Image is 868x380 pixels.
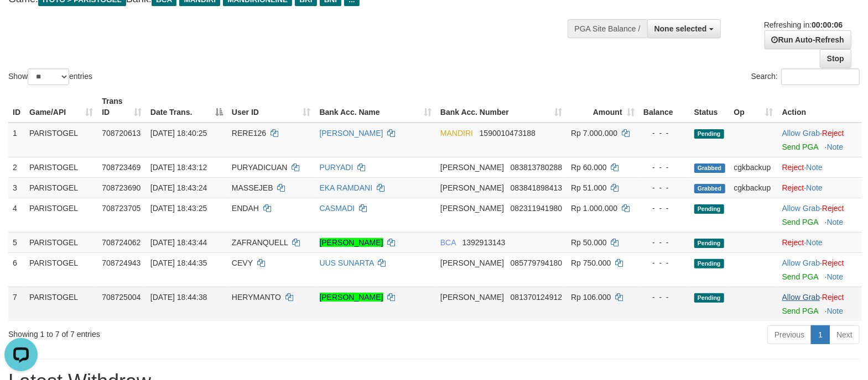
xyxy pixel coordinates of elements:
td: · [778,123,862,157]
span: Rp 106.000 [571,293,611,302]
a: [PERSON_NAME] [320,293,383,302]
span: [DATE] 18:43:12 [150,163,207,172]
a: Send PGA [782,307,818,315]
span: · [782,258,822,267]
th: Balance [639,91,690,123]
span: Copy 085779794180 to clipboard [511,258,562,267]
a: Stop [820,49,851,68]
a: Allow Grab [782,258,820,267]
span: CEVY [232,258,253,267]
div: - - - [643,128,685,139]
th: Amount: activate to sort column ascending [566,91,639,123]
span: Rp 51.000 [571,183,607,192]
div: Showing 1 to 7 of 7 entries [8,324,354,340]
a: CASMADI [320,204,355,213]
span: [DATE] 18:43:25 [150,204,207,213]
label: Show entries [8,68,92,85]
a: Reject [822,204,844,213]
a: Note [827,142,844,151]
span: PURYADICUAN [232,163,288,172]
span: Grabbed [694,184,725,193]
span: Copy 1392913143 to clipboard [462,238,506,247]
td: PARISTOGEL [25,287,97,321]
a: [PERSON_NAME] [320,129,383,138]
span: Rp 50.000 [571,238,607,247]
th: Trans ID: activate to sort column ascending [97,91,146,123]
a: Reject [822,129,844,138]
td: 1 [8,123,25,157]
a: Allow Grab [782,204,820,213]
td: · [778,198,862,232]
td: 3 [8,177,25,198]
span: MASSEJEB [232,183,273,192]
span: Rp 60.000 [571,163,607,172]
span: [DATE] 18:44:38 [150,293,207,302]
span: BCA [440,238,456,247]
a: UUS SUNARTA [320,258,374,267]
a: Note [827,272,844,281]
th: Status [690,91,730,123]
strong: 00:00:06 [812,20,843,29]
td: PARISTOGEL [25,157,97,177]
a: Reject [782,183,804,192]
td: cgkbackup [730,157,778,177]
span: Grabbed [694,163,725,173]
a: Send PGA [782,142,818,151]
a: Send PGA [782,272,818,281]
span: [DATE] 18:40:25 [150,129,207,138]
span: ENDAH [232,204,259,213]
span: 708720613 [102,129,141,138]
span: Pending [694,239,724,248]
span: [DATE] 18:44:35 [150,258,207,267]
span: · [782,293,822,302]
input: Search: [781,68,860,85]
th: User ID: activate to sort column ascending [227,91,315,123]
a: Allow Grab [782,293,820,302]
td: PARISTOGEL [25,177,97,198]
span: [PERSON_NAME] [440,163,504,172]
a: Note [827,218,844,226]
div: - - - [643,162,685,173]
div: - - - [643,237,685,248]
span: Rp 1.000.000 [571,204,617,213]
span: Rp 750.000 [571,258,611,267]
a: 1 [811,325,830,344]
a: Note [806,183,823,192]
a: Note [806,163,823,172]
span: [DATE] 18:43:24 [150,183,207,192]
button: None selected [647,19,721,38]
a: Reject [782,163,804,172]
a: PURYADI [320,163,354,172]
span: Copy 083841898413 to clipboard [511,183,562,192]
td: PARISTOGEL [25,232,97,252]
a: Send PGA [782,218,818,226]
a: [PERSON_NAME] [320,238,383,247]
div: - - - [643,203,685,214]
span: 708725004 [102,293,141,302]
a: Allow Grab [782,129,820,138]
span: Copy 083813780288 to clipboard [511,163,562,172]
span: · [782,204,822,213]
span: Copy 1590010473188 to clipboard [480,129,536,138]
button: Open LiveChat chat widget [4,4,38,38]
span: 708723705 [102,204,141,213]
div: - - - [643,182,685,193]
th: Date Trans.: activate to sort column descending [146,91,227,123]
td: · [778,157,862,177]
span: Pending [694,129,724,139]
td: PARISTOGEL [25,252,97,287]
div: - - - [643,292,685,303]
td: PARISTOGEL [25,198,97,232]
span: Pending [694,293,724,303]
th: Action [778,91,862,123]
th: ID [8,91,25,123]
span: Pending [694,204,724,214]
td: · [778,287,862,321]
a: Note [806,238,823,247]
span: 708724062 [102,238,141,247]
td: · [778,252,862,287]
span: · [782,129,822,138]
a: Reject [822,293,844,302]
a: Next [829,325,860,344]
span: None selected [654,24,707,33]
